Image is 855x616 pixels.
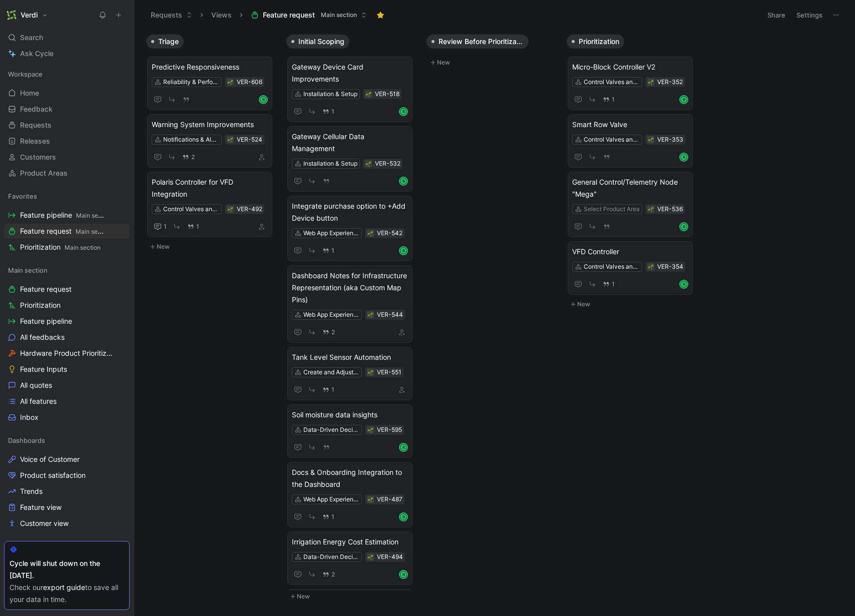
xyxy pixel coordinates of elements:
a: Gateway Cellular Data ManagementInstallation & SetupR [287,126,412,192]
img: 🌱 [648,207,654,213]
span: All feedbacks [20,332,65,342]
span: Feature pipeline [20,210,105,221]
div: VER-536 [657,204,683,214]
div: Web App Experience [303,228,359,238]
img: 🌱 [648,264,654,270]
div: VER-606 [237,77,262,87]
a: Predictive ResponsivenessReliability & Performance ImprovementsR [147,57,272,110]
img: 🌱 [367,312,373,318]
div: DashboardsVoice of CustomerProduct satisfactionTrendsFeature viewCustomer view [4,433,130,531]
button: New [286,590,418,602]
a: All quotes [4,378,130,393]
span: Releases [20,136,50,146]
span: Predictive Responsiveness [152,61,268,73]
a: Feature view [4,500,130,515]
div: R [400,108,407,115]
img: 🌱 [365,161,371,167]
a: Feedback [4,102,130,117]
span: Ask Cycle [20,48,54,60]
button: Feature requestMain section [246,8,371,23]
button: 2 [320,569,337,580]
span: Product satisfaction [20,470,86,480]
button: 1 [601,94,617,105]
button: 1 [320,511,336,522]
a: Trends [4,484,130,499]
span: Gateway Device Card Improvements [292,61,408,85]
button: 🌱 [365,91,372,98]
button: 🌱 [367,553,374,560]
img: 🌱 [367,497,373,503]
button: 🌱 [367,311,374,318]
div: VER-532 [375,159,400,169]
div: VER-551 [377,367,401,377]
div: 🌱 [367,369,374,376]
span: Inbox [20,412,39,422]
span: 1 [331,387,334,393]
span: Search [20,32,43,44]
button: 🌱 [647,136,654,143]
button: 1 [320,106,336,117]
span: Prioritization [20,242,101,253]
div: VER-352 [657,77,683,87]
div: R [680,96,687,103]
div: R [680,154,687,161]
button: VerdiVerdi [4,8,51,22]
button: 1 [152,221,169,233]
div: VER-595 [377,425,402,435]
span: Feature request [263,10,315,20]
div: VER-353 [657,135,683,145]
button: 1 [320,245,336,256]
div: Web App Experience [303,310,359,320]
button: 🌱 [365,160,372,167]
div: 🌱 [647,263,654,270]
span: Main section [8,265,48,275]
a: VFD ControllerControl Valves and Pumps1R [568,241,693,295]
div: R [400,247,407,254]
div: R [400,444,407,451]
span: General Control/Telemetry Node "Mega" [572,176,688,200]
span: 1 [196,224,199,230]
button: 2 [320,327,337,338]
div: VER-544 [377,310,403,320]
span: Main section [76,212,112,219]
div: 🌱 [227,206,234,213]
a: Feature requestMain section [4,224,130,239]
div: VER-518 [375,89,399,99]
span: Soil moisture data insights [292,409,408,421]
div: 🌱 [647,206,654,213]
button: 🌱 [367,230,374,237]
div: VER-494 [377,552,403,562]
span: Customer view [20,518,69,528]
span: Feature Inputs [20,364,67,374]
span: Feature request [20,226,105,237]
div: VER-492 [237,204,262,214]
a: Smart Row ValveControl Valves and PumpsR [568,114,693,168]
img: 🌱 [365,92,371,98]
span: All features [20,396,57,406]
a: Irrigation Energy Cost EstimationData-Driven Decisions2R [287,531,412,585]
span: Smart Row Valve [572,119,688,131]
div: VER-354 [657,262,683,272]
img: 🌱 [367,427,373,433]
img: 🌱 [227,137,233,143]
img: 🌱 [367,231,373,237]
span: 1 [331,248,334,254]
h1: Verdi [21,11,38,20]
span: Trends [20,486,43,496]
button: Views [207,8,236,23]
div: Search [4,30,130,45]
button: 🌱 [647,79,654,86]
img: 🌱 [367,554,373,560]
span: Dashboards [8,435,45,445]
button: 🌱 [227,79,234,86]
div: VER-487 [377,494,402,504]
a: Feature request [4,282,130,297]
span: VFD Controller [572,246,688,258]
div: Control Valves and Pumps [163,204,219,214]
a: Voice of Customer [4,452,130,467]
div: Notifications & Alerts [163,135,219,145]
